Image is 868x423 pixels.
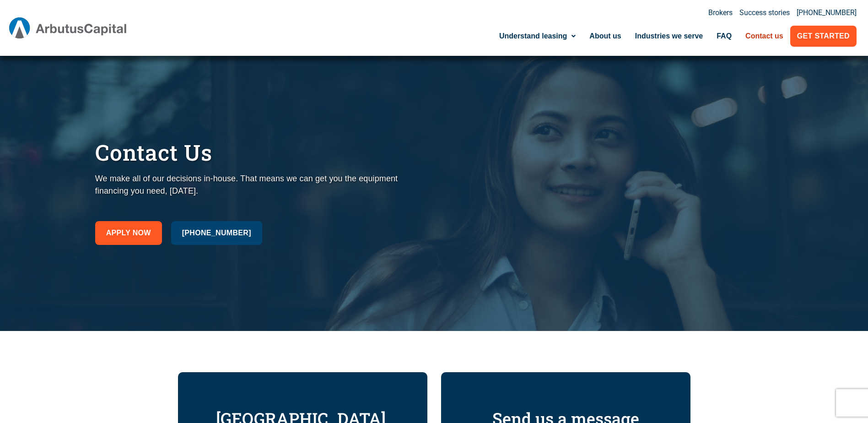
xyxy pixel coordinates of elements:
a: Industries we serve [628,26,710,47]
span: Apply now [106,227,151,239]
a: About us [582,26,628,47]
a: Brokers [708,9,733,16]
a: Get Started [790,26,857,47]
a: [PHONE_NUMBER] [797,9,857,16]
a: FAQ [710,26,739,47]
a: Understand leasing [492,26,582,47]
a: [PHONE_NUMBER] [171,221,262,245]
h1: Contact Us [95,141,430,163]
a: Apply now [95,221,162,245]
a: Success stories [739,9,790,16]
p: We make all of our decisions in-house. That means we can get you the equipment financing you need... [95,173,430,197]
a: Contact us [739,26,790,47]
span: [PHONE_NUMBER] [182,227,251,239]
